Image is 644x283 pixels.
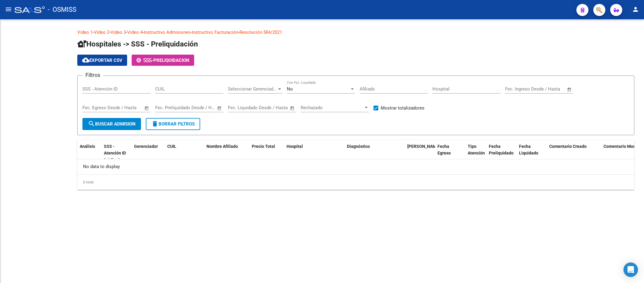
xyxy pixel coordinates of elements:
[623,262,638,277] div: Open Intercom Messenger
[48,3,76,16] span: - OSMISS
[143,105,150,112] button: Open calendar
[132,55,194,66] button: -PRELIQUIDACION
[82,118,141,130] button: Buscar admision
[252,144,275,149] span: Precio Total
[289,105,296,112] button: Open calendar
[82,56,89,64] mat-icon: cloud_download
[468,144,485,156] span: Tipo Atención
[77,30,93,35] a: Video 1
[134,144,158,149] span: Gerenciador
[185,105,214,110] input: Fecha fin
[153,58,189,63] span: PRELIQUIDACION
[82,105,107,110] input: Fecha inicio
[88,120,95,127] mat-icon: search
[151,121,195,127] span: Borrar Filtros
[249,140,284,167] datatable-header-cell: Precio Total
[101,140,132,167] datatable-header-cell: SSS - Atención ID (código)
[144,30,191,35] a: Instructivo Admisiones
[437,144,451,156] span: Fecha Egreso
[465,140,486,167] datatable-header-cell: Tipo Atención
[381,104,425,112] span: Mostrar totalizadores
[111,30,126,35] a: Video 3
[82,71,103,79] h3: Filtros
[287,86,293,92] span: No
[207,144,238,149] span: Nombre Afiliado
[80,144,95,149] span: Análisis
[77,175,634,190] div: 0 total
[204,140,249,167] datatable-header-cell: Nombre Afiliado
[549,144,587,149] span: Comentario Creado
[405,140,435,167] datatable-header-cell: Fecha Ingreso
[519,144,538,156] span: Fecha Liquidado
[566,86,573,93] button: Open calendar
[104,144,126,163] span: SSS - Atención ID (código)
[77,55,127,66] button: Exportar CSV
[301,105,364,110] span: Rechazado
[77,140,101,167] datatable-header-cell: Análisis
[151,120,159,127] mat-icon: delete
[347,144,370,149] span: Diagnóstico
[632,6,639,13] mat-icon: person
[155,105,180,110] input: Fecha inicio
[258,105,287,110] input: Fecha fin
[127,30,143,35] a: Video 4
[136,58,153,63] span: -
[5,6,12,13] mat-icon: menu
[77,40,198,48] span: Hospitales -> SSS - Preliquidación
[228,86,277,92] span: Seleccionar Gerenciador
[505,86,530,92] input: Fecha inicio
[146,118,200,130] button: Borrar Filtros
[287,144,303,149] span: Hospital
[517,140,547,167] datatable-header-cell: Fecha Liquidado
[88,121,136,127] span: Buscar admision
[94,30,109,35] a: Video 2
[77,29,634,36] p: - - - - - -
[192,30,238,35] a: Instructivo Facturación
[82,58,122,63] span: Exportar CSV
[284,140,344,167] datatable-header-cell: Hospital
[489,144,514,156] span: Fecha Preliquidado
[216,105,223,112] button: Open calendar
[228,105,252,110] input: Fecha inicio
[167,144,176,149] span: CUIL
[165,140,204,167] datatable-header-cell: CUIL
[535,86,564,92] input: Fecha fin
[547,140,601,167] datatable-header-cell: Comentario Creado
[77,159,634,174] div: No data to display
[112,105,142,110] input: Fecha fin
[435,140,465,167] datatable-header-cell: Fecha Egreso
[132,140,165,167] datatable-header-cell: Gerenciador
[344,140,405,167] datatable-header-cell: Diagnóstico
[407,144,440,149] span: [PERSON_NAME]
[486,140,517,167] datatable-header-cell: Fecha Preliquidado
[239,30,282,35] a: Resolución 584/2021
